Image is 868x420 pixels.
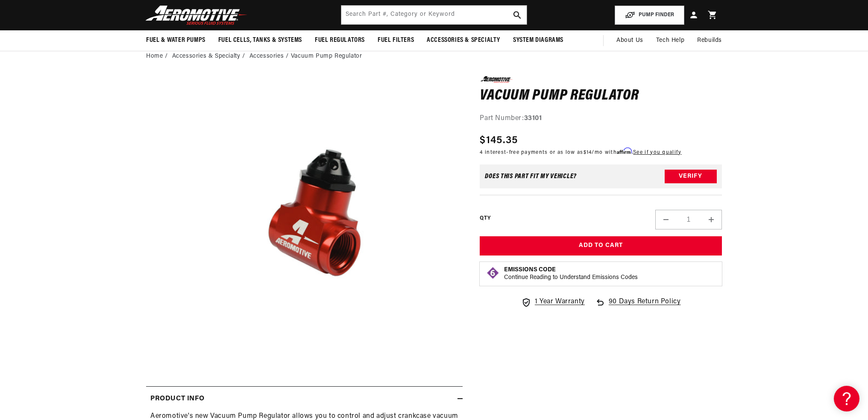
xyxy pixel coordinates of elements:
[146,52,722,61] nav: breadcrumbs
[140,30,212,50] summary: Fuel & Water Pumps
[150,394,204,405] h2: Product Info
[480,133,518,148] span: $145.35
[427,36,500,45] span: Accessories & Specialty
[486,266,500,280] img: Emissions code
[143,5,250,25] img: Aeromotive
[480,148,681,156] p: 4 interest-free payments or as low as /mo with .
[595,297,681,316] a: 90 Days Return Policy
[507,30,570,50] summary: System Diagrams
[146,52,163,61] a: Home
[610,30,650,51] a: About Us
[665,170,717,183] button: Verify
[617,148,632,154] span: Affirm
[480,89,722,103] h1: Vacuum Pump Regulator
[609,297,681,316] span: 90 Days Return Policy
[504,274,638,282] p: Continue Reading to Understand Emissions Codes
[633,150,681,155] a: See if you qualify - Learn more about Affirm Financing (opens in modal)
[616,37,643,44] span: About Us
[584,150,592,155] span: $14
[172,52,247,61] li: Accessories & Specialty
[315,36,365,45] span: Fuel Regulators
[524,115,542,122] strong: 33101
[420,30,507,50] summary: Accessories & Specialty
[656,36,684,45] span: Tech Help
[521,297,585,308] a: 1 Year Warranty
[146,387,463,411] summary: Product Info
[480,236,722,256] button: Add to Cart
[341,6,527,24] input: Search by Part Number, Category or Keyword
[308,30,371,50] summary: Fuel Regulators
[535,297,585,308] span: 1 Year Warranty
[691,30,728,51] summary: Rebuilds
[480,113,722,124] div: Part Number:
[615,6,684,25] button: PUMP FINDER
[378,36,414,45] span: Fuel Filters
[146,36,205,45] span: Fuel & Water Pumps
[249,52,284,61] a: Accessories
[650,30,691,51] summary: Tech Help
[480,215,490,222] label: QTY
[504,266,638,282] button: Emissions CodeContinue Reading to Understand Emissions Codes
[504,267,556,273] strong: Emissions Code
[218,36,302,45] span: Fuel Cells, Tanks & Systems
[146,76,463,369] media-gallery: Gallery Viewer
[513,36,563,45] span: System Diagrams
[291,52,362,61] li: Vacuum Pump Regulator
[485,173,577,180] div: Does This part fit My vehicle?
[508,6,527,24] button: search button
[371,30,420,50] summary: Fuel Filters
[212,30,308,50] summary: Fuel Cells, Tanks & Systems
[697,36,722,45] span: Rebuilds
